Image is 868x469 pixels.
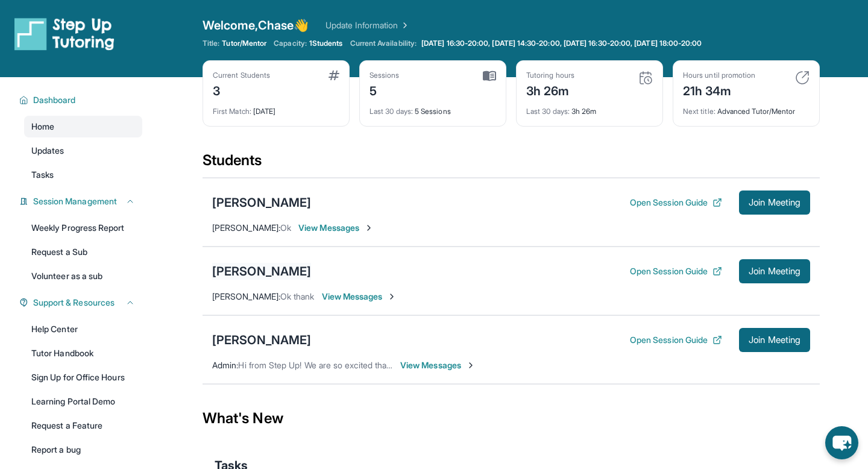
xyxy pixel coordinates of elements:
span: [PERSON_NAME] : [212,291,280,301]
img: card [329,71,339,80]
div: [PERSON_NAME] [212,194,311,211]
button: Join Meeting [739,328,810,352]
img: Chevron-Right [466,360,476,370]
a: Updates [24,140,142,162]
div: [DATE] [213,99,339,116]
div: 3h 26m [526,80,574,99]
button: chat-button [825,426,858,459]
img: card [483,71,496,81]
span: View Messages [400,359,476,371]
span: Welcome, Chase 👋 [203,17,309,34]
a: Report a bug [24,439,142,461]
button: Open Session Guide [630,197,722,209]
a: Request a Feature [24,415,142,436]
img: Chevron-Right [387,292,397,301]
div: Tutoring hours [526,71,574,80]
div: 21h 34m [683,80,755,99]
div: What's New [203,392,820,445]
span: Join Meeting [749,199,800,206]
img: card [638,71,653,85]
a: Tasks [24,164,142,186]
div: 3h 26m [526,99,653,116]
span: Ok thank [280,291,315,301]
a: Volunteer as a sub [24,265,142,287]
span: Tasks [31,169,54,181]
a: Request a Sub [24,241,142,263]
a: Help Center [24,318,142,340]
span: Dashboard [33,94,76,106]
span: First Match : [213,107,251,116]
span: Updates [31,145,64,157]
img: Chevron-Right [364,223,374,233]
div: 5 [370,80,400,99]
span: Home [31,121,54,133]
div: [PERSON_NAME] [212,263,311,280]
div: 5 Sessions [370,99,496,116]
span: Support & Resources [33,297,115,309]
a: [DATE] 16:30-20:00, [DATE] 14:30-20:00, [DATE] 16:30-20:00, [DATE] 18:00-20:00 [419,39,704,48]
button: Session Management [28,195,135,207]
button: Support & Resources [28,297,135,309]
div: Advanced Tutor/Mentor [683,99,810,116]
a: Home [24,116,142,137]
a: Sign Up for Office Hours [24,367,142,388]
div: Students [203,151,820,177]
button: Open Session Guide [630,334,722,346]
div: [PERSON_NAME] [212,332,311,348]
span: Current Availability: [350,39,417,48]
img: card [795,71,810,85]
span: Join Meeting [749,268,800,275]
span: Capacity: [274,39,307,48]
a: Weekly Progress Report [24,217,142,239]
span: Last 30 days : [526,107,570,116]
button: Open Session Guide [630,265,722,277]
button: Dashboard [28,94,135,106]
div: Current Students [213,71,270,80]
span: 1 Students [309,39,343,48]
a: Tutor Handbook [24,342,142,364]
div: Sessions [370,71,400,80]
img: Chevron Right [398,19,410,31]
span: Join Meeting [749,336,800,344]
span: Ok [280,222,291,233]
span: Next title : [683,107,715,116]
button: Join Meeting [739,259,810,283]
span: [DATE] 16:30-20:00, [DATE] 14:30-20:00, [DATE] 16:30-20:00, [DATE] 18:00-20:00 [421,39,702,48]
div: 3 [213,80,270,99]
a: Update Information [325,19,410,31]
span: View Messages [298,222,374,234]
span: Title: [203,39,219,48]
span: Session Management [33,195,117,207]
span: Last 30 days : [370,107,413,116]
div: Hours until promotion [683,71,755,80]
button: Join Meeting [739,190,810,215]
span: [PERSON_NAME] : [212,222,280,233]
span: View Messages [322,291,397,303]
span: Admin : [212,360,238,370]
a: Learning Portal Demo [24,391,142,412]
span: Tutor/Mentor [222,39,266,48]
img: logo [14,17,115,51]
